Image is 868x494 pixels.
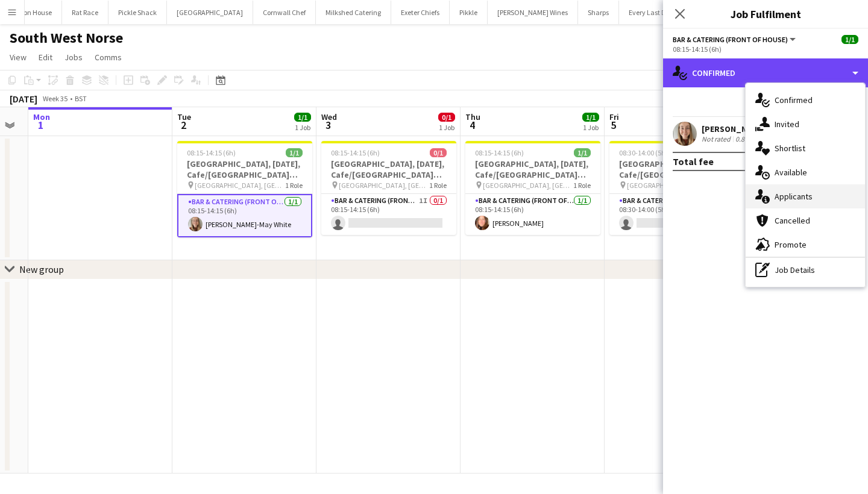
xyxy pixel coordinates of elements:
[663,6,868,22] h3: Job Fulfilment
[177,158,312,180] h3: [GEOGRAPHIC_DATA], [DATE], Cafe/[GEOGRAPHIC_DATA] (SW Norse)
[609,141,744,235] app-job-card: 08:30-14:00 (5h30m)0/1[GEOGRAPHIC_DATA], [DATE], Cafe/[GEOGRAPHIC_DATA] (SW Norse) [GEOGRAPHIC_DA...
[108,1,167,24] button: Pickle Shack
[663,58,868,87] div: Confirmed
[609,111,619,122] span: Fri
[574,148,591,157] span: 1/1
[187,148,236,157] span: 08:15-14:15 (6h)
[702,134,733,144] div: Not rated
[177,194,312,237] app-card-role: Bar & Catering (Front of House)1/108:15-14:15 (6h)[PERSON_NAME]-May White
[319,118,337,132] span: 3
[33,111,50,122] span: Mon
[583,123,599,132] div: 1 Job
[465,141,600,235] app-job-card: 08:15-14:15 (6h)1/1[GEOGRAPHIC_DATA], [DATE], Cafe/[GEOGRAPHIC_DATA] (SW Norse) [GEOGRAPHIC_DATA]...
[34,49,57,65] a: Edit
[673,45,858,54] div: 08:15-14:15 (6h)
[62,1,108,24] button: Rat Race
[673,155,714,167] div: Total fee
[294,113,311,122] span: 1/1
[465,194,600,235] app-card-role: Bar & Catering (Front of House)1/108:15-14:15 (6h)[PERSON_NAME]
[177,111,191,122] span: Tue
[175,118,191,132] span: 2
[60,49,87,65] a: Jobs
[285,181,303,190] span: 1 Role
[316,1,391,24] button: Milkshed Catering
[321,158,456,180] h3: [GEOGRAPHIC_DATA], [DATE], Cafe/[GEOGRAPHIC_DATA] (SW Norse)
[438,113,455,122] span: 0/1
[573,181,591,190] span: 1 Role
[746,88,865,112] div: Confirmed
[321,111,337,122] span: Wed
[430,148,447,157] span: 0/1
[673,35,797,44] button: Bar & Catering (Front of House)
[627,181,717,190] span: [GEOGRAPHIC_DATA], [GEOGRAPHIC_DATA]
[483,181,573,190] span: [GEOGRAPHIC_DATA], [GEOGRAPHIC_DATA]
[75,94,87,103] div: BST
[609,194,744,235] app-card-role: Bar & Catering (Front of House)0/108:30-14:00 (5h30m)
[40,94,70,103] span: Week 35
[10,93,37,105] div: [DATE]
[841,35,858,44] span: 1/1
[746,208,865,233] div: Cancelled
[64,52,83,63] span: Jobs
[608,118,619,132] span: 5
[465,111,480,122] span: Thu
[177,141,312,237] app-job-card: 08:15-14:15 (6h)1/1[GEOGRAPHIC_DATA], [DATE], Cafe/[GEOGRAPHIC_DATA] (SW Norse) [GEOGRAPHIC_DATA]...
[578,1,619,24] button: Sharps
[253,1,316,24] button: Cornwall Chef
[464,118,480,132] span: 4
[619,148,682,157] span: 08:30-14:00 (5h30m)
[702,123,809,134] div: [PERSON_NAME]-May White
[609,158,744,180] h3: [GEOGRAPHIC_DATA], [DATE], Cafe/[GEOGRAPHIC_DATA] (SW Norse)
[673,35,788,44] span: Bar & Catering (Front of House)
[331,148,380,157] span: 08:15-14:15 (6h)
[10,29,123,47] h1: South West Norse
[450,1,488,24] button: Pikkle
[339,181,429,190] span: [GEOGRAPHIC_DATA], [GEOGRAPHIC_DATA]
[321,141,456,235] app-job-card: 08:15-14:15 (6h)0/1[GEOGRAPHIC_DATA], [DATE], Cafe/[GEOGRAPHIC_DATA] (SW Norse) [GEOGRAPHIC_DATA]...
[429,181,447,190] span: 1 Role
[321,194,456,235] app-card-role: Bar & Catering (Front of House)1I0/108:15-14:15 (6h)
[5,49,31,65] a: View
[195,181,285,190] span: [GEOGRAPHIC_DATA], [GEOGRAPHIC_DATA]
[746,258,865,282] div: Job Details
[475,148,524,157] span: 08:15-14:15 (6h)
[746,184,865,208] div: Applicants
[488,1,578,24] button: [PERSON_NAME] Wines
[19,263,64,275] div: New group
[167,1,253,24] button: [GEOGRAPHIC_DATA]
[465,158,600,180] h3: [GEOGRAPHIC_DATA], [DATE], Cafe/[GEOGRAPHIC_DATA] (SW Norse)
[746,233,865,257] div: Promote
[31,118,50,132] span: 1
[733,134,758,144] div: 0.81mi
[746,136,865,160] div: Shortlist
[439,123,454,132] div: 1 Job
[746,112,865,136] div: Invited
[286,148,303,157] span: 1/1
[391,1,450,24] button: Exeter Chiefs
[95,52,122,63] span: Comms
[619,1,690,24] button: Every Last Detail
[39,52,52,63] span: Edit
[90,49,127,65] a: Comms
[746,160,865,184] div: Available
[295,123,310,132] div: 1 Job
[10,52,27,63] span: View
[582,113,599,122] span: 1/1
